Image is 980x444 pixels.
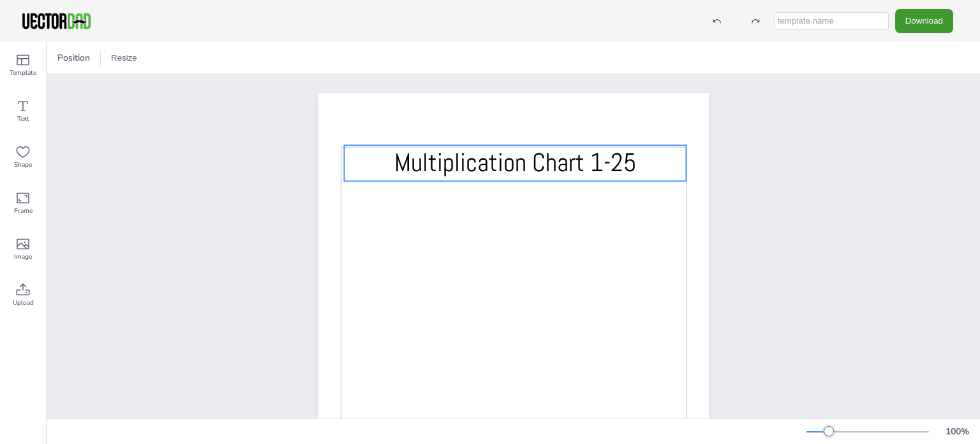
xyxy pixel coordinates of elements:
button: Download [895,9,953,33]
span: Shape [14,160,32,170]
img: VectorDad-1.png [20,11,93,31]
span: Text [17,114,29,124]
span: Position [55,52,93,64]
div: 100 % [942,425,972,438]
span: Image [14,252,32,262]
input: template name [775,12,889,30]
span: Frame [14,206,33,216]
span: Upload [13,298,34,308]
span: Multiplication Chart 1-25 [394,146,637,179]
button: Resize [106,48,142,68]
span: Template [10,68,36,78]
